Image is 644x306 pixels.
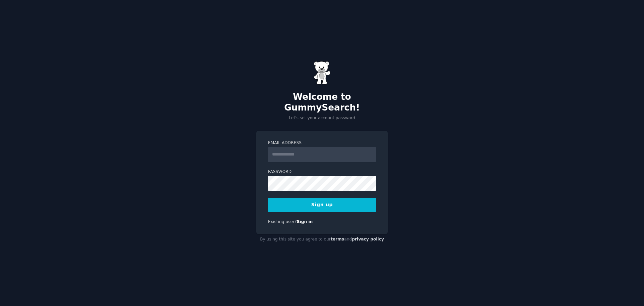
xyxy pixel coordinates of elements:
[256,234,388,245] div: By using this site you agree to our and
[314,61,330,85] img: Gummy Bear
[268,169,376,175] label: Password
[331,237,344,242] a: terms
[352,237,384,242] a: privacy policy
[268,219,297,224] span: Existing user?
[268,140,376,146] label: Email Address
[256,115,388,121] p: Let's set your account password
[297,219,313,224] a: Sign in
[256,92,388,113] h2: Welcome to GummySearch!
[268,198,376,212] button: Sign up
